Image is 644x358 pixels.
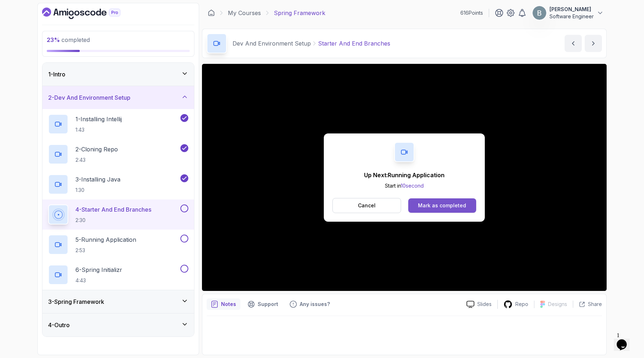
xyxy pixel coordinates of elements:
button: 3-Spring Framework [42,290,194,313]
p: Share [588,301,602,308]
button: 4-Starter And End Branches2:30 [48,204,188,225]
button: Feedback button [285,298,334,310]
button: 5-Running Application2:53 [48,235,188,255]
div: Mark as completed [418,202,466,209]
a: Dashboard [42,8,137,19]
button: user profile image[PERSON_NAME]Software Engineer [532,6,604,20]
span: 10 second [401,183,424,189]
h3: 4 - Outro [48,321,70,329]
button: previous content [565,35,582,52]
p: Any issues? [300,301,330,308]
p: 2:53 [75,247,136,254]
button: 2-Cloning Repo2:43 [48,144,188,164]
button: 2-Dev And Environment Setup [42,86,194,109]
p: Spring Framework [274,9,325,17]
button: notes button [207,298,240,310]
p: 616 Points [460,9,483,17]
p: Software Engineer [549,13,594,20]
button: 3-Installing Java1:30 [48,174,188,194]
h3: 1 - Intro [48,70,65,79]
span: 23 % [47,36,60,43]
p: [PERSON_NAME] [549,6,594,13]
a: Dashboard [208,9,215,17]
a: Slides [461,301,497,308]
p: 2:30 [75,217,151,224]
p: Dev And Environment Setup [233,39,311,48]
p: Up Next: Running Application [364,171,445,179]
p: Support [258,301,278,308]
a: My Courses [228,9,261,17]
p: 6 - Spring Initializr [75,265,122,274]
p: Notes [221,301,236,308]
p: Repo [515,301,528,308]
button: Mark as completed [408,198,476,213]
iframe: chat widget [614,329,637,351]
button: 1-Installing Intellij1:43 [48,114,188,134]
p: 3 - Installing Java [75,175,120,184]
button: next content [585,35,602,52]
p: Starter And End Branches [318,39,390,48]
a: Repo [498,300,534,309]
h3: 3 - Spring Framework [48,297,104,306]
p: 4 - Starter And End Branches [75,205,151,214]
p: 1:43 [75,126,122,133]
p: Slides [477,301,492,308]
button: 1-Intro [42,63,194,86]
button: 6-Spring Initializr4:43 [48,265,188,285]
h3: 2 - Dev And Environment Setup [48,93,130,102]
p: 5 - Running Application [75,235,136,244]
button: Share [573,301,602,308]
button: Support button [243,298,282,310]
p: Start in [364,182,445,189]
p: Cancel [358,202,376,209]
p: 1 - Installing Intellij [75,115,122,123]
p: Designs [548,301,567,308]
p: 1:30 [75,187,120,194]
p: 4:43 [75,277,122,284]
iframe: 4 - Starter and End Branches [202,64,607,291]
button: Cancel [332,198,401,213]
span: completed [47,36,90,43]
img: user profile image [533,6,546,20]
p: 2 - Cloning Repo [75,145,118,154]
p: 2:43 [75,156,118,164]
button: 4-Outro [42,314,194,336]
